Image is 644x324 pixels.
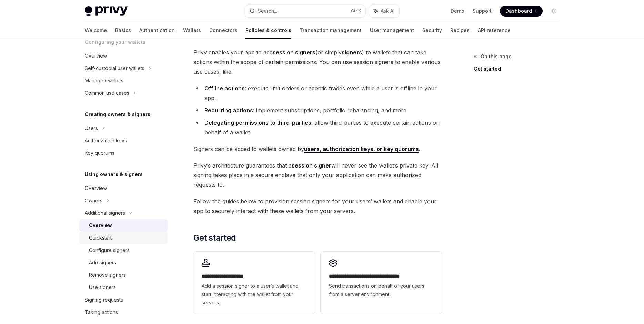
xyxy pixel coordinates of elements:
[79,134,168,147] a: Authorization keys
[79,74,168,87] a: Managed wallets
[548,6,559,17] button: Toggle dark mode
[193,196,442,216] span: Follow the guides below to provision session signers for your users’ wallets and enable your app ...
[79,50,168,62] a: Overview
[79,306,168,318] a: Taking actions
[204,119,311,126] strong: Delegating permissions to third-parties
[481,52,512,61] span: On this page
[193,83,442,103] li: : execute limit orders or agentic trades even while a user is offline in your app.
[139,22,175,39] a: Authentication
[85,136,127,145] div: Authorization keys
[451,8,464,14] a: Demo
[79,182,168,194] a: Overview
[342,49,362,56] strong: signers
[183,22,201,39] a: Wallets
[193,252,315,314] a: **** **** **** *****Add a session signer to a user’s wallet and start interacting with the wallet...
[89,221,112,230] div: Overview
[292,162,331,169] strong: session signer
[245,22,291,39] a: Policies & controls
[85,124,98,132] div: Users
[381,8,394,14] span: Ask AI
[85,77,123,85] div: Managed wallets
[193,232,236,243] span: Get started
[79,256,168,269] a: Add signers
[300,22,362,39] a: Transaction management
[204,85,245,92] strong: Offline actions
[89,271,126,279] div: Remove signers
[115,22,131,39] a: Basics
[85,170,143,179] h5: Using owners & signers
[85,209,125,217] div: Additional signers
[478,22,511,39] a: API reference
[245,5,365,17] button: Search...CtrlK
[85,6,128,16] img: light logo
[273,49,315,56] strong: session signers
[370,22,414,39] a: User management
[204,107,253,114] strong: Recurring actions
[85,89,129,97] div: Common use cases
[193,161,442,190] span: Privy’s architecture guarantees that a will never see the wallet’s private key. All signing takes...
[85,308,118,316] div: Taking actions
[89,283,116,292] div: Use signers
[79,294,168,306] a: Signing requests
[474,63,565,74] a: Get started
[209,22,237,39] a: Connectors
[351,8,361,14] span: Ctrl K
[79,219,168,232] a: Overview
[450,22,470,39] a: Recipes
[79,232,168,244] a: Quickstart
[85,196,102,205] div: Owners
[85,22,107,39] a: Welcome
[85,110,150,119] h5: Creating owners & signers
[304,145,419,153] a: users, authorization keys, or key quorums
[473,8,492,14] a: Support
[85,52,107,60] div: Overview
[89,259,116,267] div: Add signers
[500,6,543,17] a: Dashboard
[422,22,442,39] a: Security
[89,246,130,254] div: Configure signers
[85,149,114,157] div: Key quorums
[193,48,442,77] span: Privy enables your app to add (or simply ) to wallets that can take actions within the scope of c...
[79,281,168,294] a: Use signers
[85,296,123,304] div: Signing requests
[505,8,532,14] span: Dashboard
[258,7,277,15] div: Search...
[89,234,112,242] div: Quickstart
[202,282,306,307] span: Add a session signer to a user’s wallet and start interacting with the wallet from your servers.
[79,269,168,281] a: Remove signers
[329,282,434,298] span: Send transactions on behalf of your users from a server environment.
[369,5,399,17] button: Ask AI
[79,147,168,159] a: Key quorums
[193,118,442,137] li: : allow third-parties to execute certain actions on behalf of a wallet.
[85,184,107,192] div: Overview
[193,144,442,154] span: Signers can be added to wallets owned by .
[193,105,442,115] li: : implement subscriptions, portfolio rebalancing, and more.
[85,64,144,72] div: Self-custodial user wallets
[79,244,168,256] a: Configure signers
